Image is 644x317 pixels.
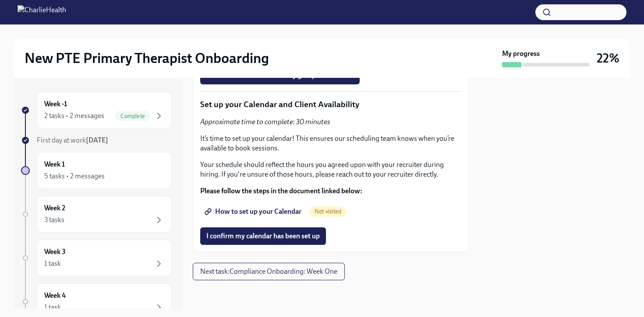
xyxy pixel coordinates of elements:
span: How to set up your Calendar [206,207,301,216]
em: Approximate time to complete: 30 minutes [200,118,330,126]
a: Week 15 tasks • 2 messages [21,152,172,189]
strong: Please follow the steps in the document linked below: [200,187,362,195]
img: CharlieHealth [18,5,66,19]
div: 1 task [44,259,61,268]
h6: Week 4 [44,291,66,300]
span: Not visited [309,208,347,215]
h6: Week 1 [44,160,65,169]
p: Set up your Calendar and Client Availability [200,99,461,110]
div: 1 task [44,303,61,312]
h6: Week 3 [44,247,66,257]
div: 2 tasks • 2 messages [44,111,104,121]
h3: 22% [597,50,619,66]
div: 5 tasks • 2 messages [44,171,105,181]
span: Next task : Compliance Onboarding: Week One [200,267,337,276]
h6: Week -1 [44,99,67,109]
button: Next task:Compliance Onboarding: Week One [193,263,345,280]
strong: [DATE] [86,136,108,144]
strong: My progress [502,49,540,59]
p: It’s time to set up your calendar! This ensures our scheduling team knows when you’re available t... [200,134,461,153]
a: How to set up your Calendar [200,203,308,220]
a: Week 23 tasks [21,196,172,233]
a: Week 31 task [21,240,172,276]
span: First day at work [37,136,108,144]
p: Your schedule should reflect the hours you agreed upon with your recruiter during hiring. If you'... [200,160,461,179]
button: I confirm my calendar has been set up [200,227,326,245]
a: First day at work[DATE] [21,136,172,145]
span: I confirm my calendar has been set up [206,232,320,240]
div: 3 tasks [44,215,64,225]
h6: Week 2 [44,203,65,213]
h2: New PTE Primary Therapist Onboarding [25,49,269,67]
span: Complete [115,113,150,119]
a: Week -12 tasks • 2 messagesComplete [21,92,172,129]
